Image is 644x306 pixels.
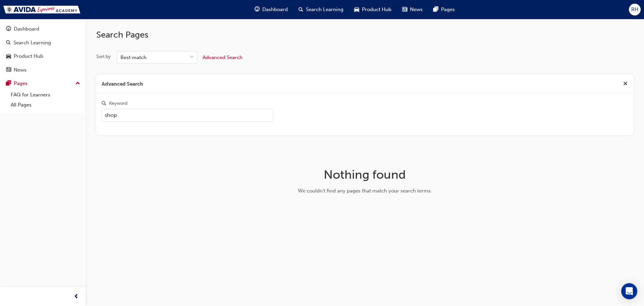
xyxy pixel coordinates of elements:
a: pages-iconPages [428,3,460,16]
div: Search Learning [13,39,51,47]
span: News [410,6,423,13]
span: car-icon [6,53,11,59]
div: News [14,66,26,74]
span: down-icon [190,53,194,62]
span: guage-icon [6,26,11,32]
a: guage-iconDashboard [249,3,293,16]
a: News [3,64,83,76]
span: news-icon [6,67,11,73]
div: Keyword [109,100,127,107]
a: Search Learning [3,37,83,49]
a: car-iconProduct Hub [349,3,397,16]
a: search-iconSearch Learning [293,3,349,16]
a: FAQ for Learners [8,90,83,100]
span: Pages [441,6,455,13]
span: pages-icon [433,5,438,14]
span: cross-icon [623,81,628,87]
span: pages-icon [6,81,11,87]
h2: Search Pages [96,30,633,40]
span: Search Learning [306,6,343,13]
button: cross-icon [623,80,628,88]
button: Pages [3,77,83,90]
span: Advanced Search [102,80,143,88]
input: Keyword [102,109,273,122]
a: All Pages [8,100,83,110]
img: Trak [3,6,80,13]
span: car-icon [354,5,359,14]
span: guage-icon [255,5,260,14]
a: Product Hub [3,50,83,62]
span: news-icon [402,5,407,14]
div: Sort by [96,53,111,60]
a: news-iconNews [397,3,428,16]
span: Product Hub [362,6,391,13]
span: search-icon [102,100,106,106]
span: prev-icon [74,293,79,301]
a: Dashboard [3,23,83,35]
button: Advanced Search [203,51,243,64]
span: search-icon [6,40,11,46]
div: We couldn't find any pages that match your search terms. [259,187,471,195]
div: Pages [14,80,28,87]
span: up-icon [75,79,80,88]
button: DashboardSearch LearningProduct HubNews [3,21,83,77]
div: Dashboard [14,25,39,33]
span: RH [631,6,638,13]
span: Dashboard [262,6,288,13]
span: Advanced Search [203,54,243,60]
div: Open Intercom Messenger [621,283,637,299]
h1: Nothing found [259,167,471,182]
button: RH [629,4,641,15]
div: Product Hub [14,52,43,60]
span: search-icon [299,5,303,14]
div: Best match [120,54,147,61]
